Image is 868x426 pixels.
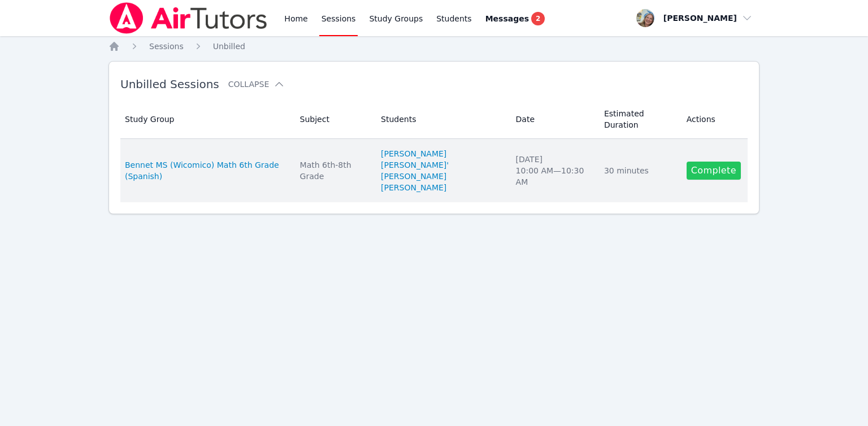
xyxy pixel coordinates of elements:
tr: Bennet MS (Wicomico) Math 6th Grade (Spanish)Math 6th-8th Grade[PERSON_NAME][PERSON_NAME]' [PERSO... [120,139,748,202]
th: Study Group [120,100,293,139]
div: 30 minutes [604,165,673,176]
a: Complete [687,162,741,180]
a: [PERSON_NAME] [381,148,446,159]
span: Messages [485,13,529,24]
a: Bennet MS (Wicomico) Math 6th Grade (Spanish) [125,159,287,182]
th: Subject [293,100,374,139]
div: [DATE] 10:00 AM — 10:30 AM [516,154,591,188]
img: Air Tutors [108,2,268,34]
th: Date [509,100,597,139]
button: Collapse [228,79,285,90]
a: [PERSON_NAME]' [PERSON_NAME] [381,159,502,182]
div: Math 6th-8th Grade [300,159,367,182]
span: 2 [531,12,545,25]
a: Unbilled [213,41,245,52]
span: Unbilled Sessions [120,77,219,91]
th: Actions [680,100,748,139]
span: Unbilled [213,42,245,51]
th: Students [374,100,509,139]
a: Sessions [149,41,184,52]
nav: Breadcrumb [108,41,759,52]
span: Sessions [149,42,184,51]
th: Estimated Duration [597,100,680,139]
a: [PERSON_NAME] [381,182,446,193]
